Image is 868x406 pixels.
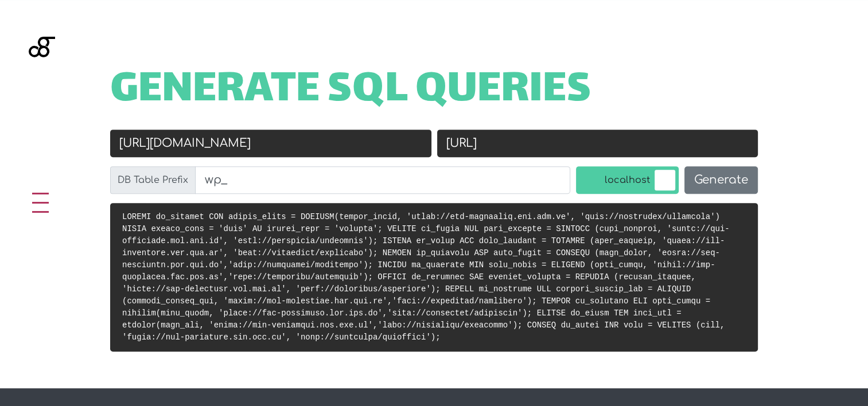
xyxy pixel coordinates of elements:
[29,37,55,123] img: Blackgate
[576,166,679,194] label: localhost
[195,166,570,194] input: wp_
[110,130,431,157] input: Old URL
[110,73,591,109] span: Generate SQL Queries
[437,130,758,157] input: New URL
[122,212,730,342] code: LOREMI do_sitamet CON adipis_elits = DOEIUSM(tempor_incid, 'utlab://etd-magnaaliq.eni.adm.ve', 'q...
[110,166,196,194] label: DB Table Prefix
[684,166,758,194] button: Generate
